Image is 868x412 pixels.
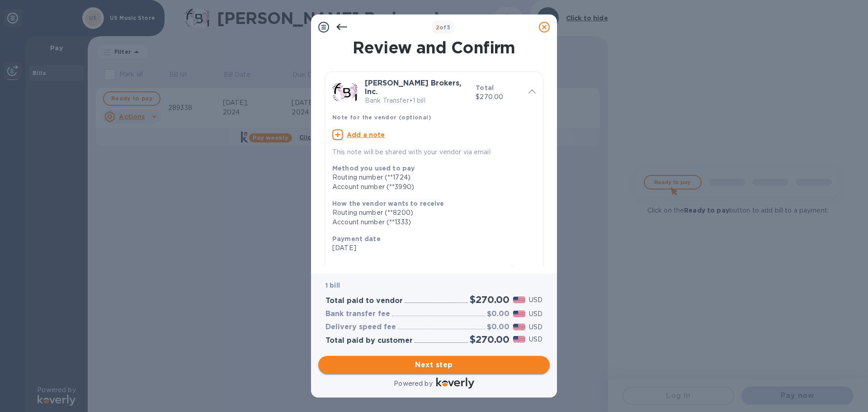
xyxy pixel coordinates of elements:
img: USD [513,311,525,317]
b: How the vendor wants to receive [332,200,444,207]
p: [DATE] [332,243,528,253]
p: Bank Transfer • 1 bill [365,96,468,105]
div: Routing number (**8200) [332,208,528,218]
h3: Total paid to vendor [325,297,403,305]
div: Account number (**3990) [332,182,528,192]
p: USD [529,309,542,319]
h2: $270.00 [470,294,509,305]
b: [PERSON_NAME] Brokers, Inc. [365,79,461,96]
b: 1 bill [325,282,340,289]
h3: Delivery speed fee [325,323,396,331]
p: Powered by [394,379,432,388]
p: USD [529,335,542,344]
img: Logo [436,378,474,388]
h2: $270.00 [470,334,509,345]
h3: Total paid by customer [325,336,413,345]
b: Method you used to pay [332,165,415,172]
h3: $0.00 [487,323,509,331]
p: $270.00 [476,92,521,102]
p: USD [529,295,542,305]
div: [PERSON_NAME] Brokers, Inc.Bank Transfer•1 billTotal$270.00Note for the vendor (optional)Add a no... [332,79,536,157]
b: Note for the vendor (optional) [332,114,431,121]
h3: $0.00 [487,310,509,318]
div: Routing number (**1724) [332,173,528,182]
h3: Bank transfer fee [325,310,390,318]
button: Next step [318,356,550,374]
b: Total [476,84,494,91]
span: 1 [507,265,518,276]
b: Payment date [332,235,381,242]
img: USD [513,297,525,303]
p: This note will be shared with your vendor via email [332,147,536,157]
img: USD [513,324,525,330]
h3: Bills [332,265,496,274]
h1: Review and Confirm [323,38,545,57]
div: Account number (**1333) [332,218,528,227]
u: Add a note [347,131,385,138]
span: 2 [436,24,439,31]
span: Next step [325,360,542,370]
img: USD [513,336,525,342]
p: USD [529,322,542,332]
b: of 3 [436,24,451,31]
